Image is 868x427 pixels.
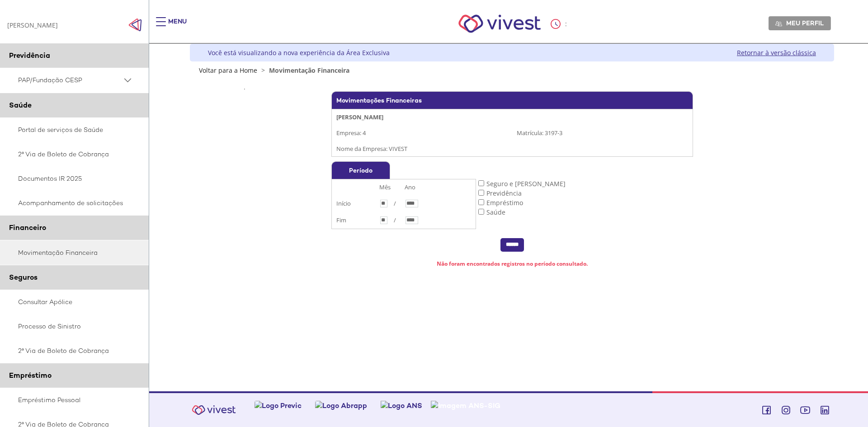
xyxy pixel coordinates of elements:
[551,19,569,29] div: :
[9,272,38,282] span: Seguros
[9,100,32,110] span: Saúde
[331,161,390,179] div: Período
[18,75,122,86] span: PAP/Fundação CESP
[331,256,693,271] p: Não foram encontrados registros no período consultado.
[431,401,500,410] img: Imagem ANS-SIG
[331,91,693,109] div: Movimentações Financeiras
[512,125,693,141] td: Matrícula: 3197-3
[315,401,367,410] img: Logo Abrapp
[769,16,831,30] a: Meu perfil
[375,179,393,195] td: Mês
[331,141,693,157] td: Nome da Empresa: VIVEST
[331,109,693,125] td: [PERSON_NAME]
[331,212,375,229] td: Fim
[7,21,58,29] div: [PERSON_NAME]
[208,48,390,57] div: Você está visualizando a nova experiência da Área Exclusiva
[244,83,781,278] section: FunCESP - Novo Ficha Financeira
[331,195,375,212] td: Início
[737,48,816,57] a: Retornar à versão clássica
[269,66,349,75] span: Movimentação Financeira
[786,19,824,27] span: Meu perfil
[448,5,551,43] img: Vivest
[183,44,834,391] div: Vivest
[128,18,142,32] span: Click to close side navigation.
[199,66,257,75] a: Voltar para a Home
[476,161,693,234] td: Seguro e [PERSON_NAME] Previdência Empréstimo Saúde
[393,195,400,212] td: /
[393,212,400,229] td: /
[187,400,241,420] img: Vivest
[128,18,142,32] img: Fechar menu
[400,179,476,195] td: Ano
[244,83,781,278] div: .
[168,17,187,35] div: Menu
[255,401,302,410] img: Logo Previc
[9,51,50,60] span: Previdência
[149,391,868,427] footer: Vivest
[9,223,46,232] span: Financeiro
[259,66,267,75] span: >
[9,371,52,380] span: Empréstimo
[331,125,512,141] td: Empresa: 4
[381,401,422,410] img: Logo ANS
[775,20,782,27] img: Meu perfil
